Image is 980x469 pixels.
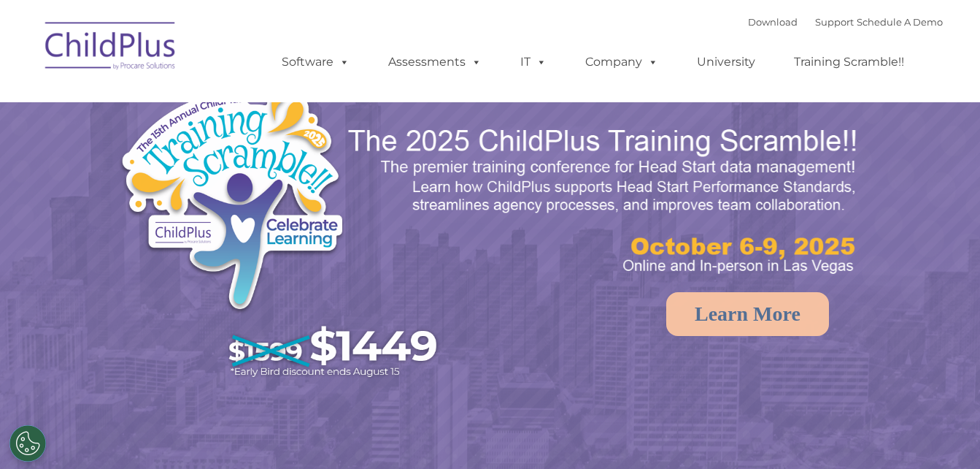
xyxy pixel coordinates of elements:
[374,47,496,77] a: Assessments
[682,47,770,77] a: University
[857,16,943,28] a: Schedule A Demo
[267,47,364,77] a: Software
[815,16,854,28] a: Support
[38,12,184,85] img: ChildPlus by Procare Solutions
[748,16,943,28] font: |
[506,47,561,77] a: IT
[571,47,673,77] a: Company
[748,16,798,28] a: Download
[9,425,46,462] button: Cookies Settings
[779,47,919,77] a: Training Scramble!!
[666,292,829,336] a: Learn More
